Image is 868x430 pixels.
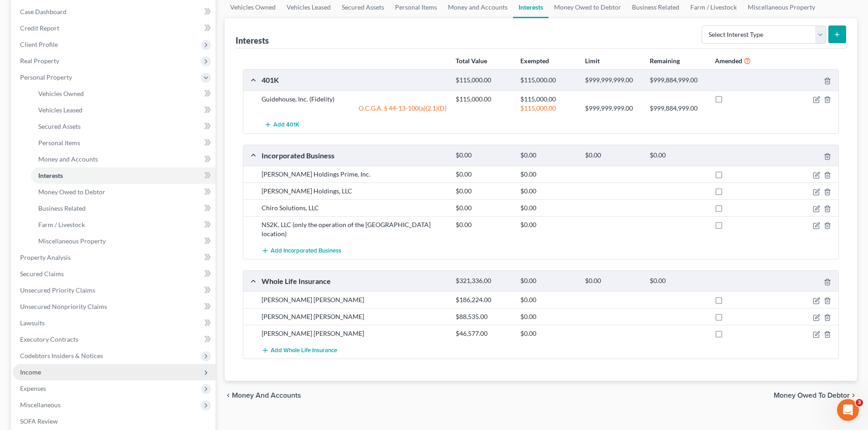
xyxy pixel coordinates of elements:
div: $0.00 [516,295,580,304]
div: $0.00 [516,170,580,179]
div: $186,224.00 [451,295,516,304]
a: Personal Items [31,135,216,151]
div: $0.00 [516,151,580,160]
span: Farm / Livestock [38,221,85,228]
span: Business Related [38,204,86,212]
span: Money and Accounts [38,155,98,163]
div: Chiro Solutions, LLC [257,203,451,212]
div: $88,535.00 [451,312,516,321]
span: 3 [856,399,863,406]
div: $999,999,999.00 [580,76,645,85]
div: $999,884,999.00 [645,76,710,85]
a: Unsecured Priority Claims [13,282,216,298]
a: Vehicles Owned [31,86,216,102]
span: Property Analysis [20,253,71,261]
div: $46,577.00 [451,329,516,338]
span: Interests [38,172,63,179]
div: $115,000.00 [451,76,516,85]
a: Property Analysis [13,249,216,266]
div: $115,000.00 [516,76,580,85]
a: Business Related [31,200,216,217]
a: Farm / Livestock [31,217,216,233]
a: Secured Assets [31,118,216,135]
span: Money Owed to Debtor [774,392,850,399]
div: $321,336.00 [451,277,516,285]
span: Vehicles Leased [38,106,82,114]
button: Add Whole Life Insurance [262,342,337,359]
div: Guidehouse, Inc. (Fidelity) [257,95,451,104]
a: SOFA Review [13,413,216,430]
div: $115,000.00 [516,95,580,104]
div: $0.00 [645,277,710,285]
div: $0.00 [516,312,580,321]
span: Money and Accounts [232,392,301,399]
a: Interests [31,167,216,184]
div: $0.00 [451,203,516,212]
div: [PERSON_NAME] Holdings, LLC [257,187,451,196]
div: [PERSON_NAME] [PERSON_NAME] [257,329,451,338]
span: Executory Contracts [20,335,78,343]
button: chevron_left Money and Accounts [225,392,301,399]
span: Unsecured Nonpriority Claims [20,303,107,310]
div: $0.00 [451,220,516,229]
div: NS2K, LLC (only the operation of the [GEOGRAPHIC_DATA] location) [257,220,451,238]
span: Add Whole Life Insurance [271,347,337,354]
div: [PERSON_NAME] [PERSON_NAME] [257,312,451,321]
strong: Limit [585,57,600,65]
span: Add 401K [273,121,299,129]
i: chevron_left [225,392,232,399]
a: Money Owed to Debtor [31,184,216,200]
div: 401K [257,75,451,85]
span: Codebtors Insiders & Notices [20,352,103,359]
iframe: Intercom live chat [837,399,859,421]
strong: Amended [715,57,742,65]
span: Unsecured Priority Claims [20,286,95,294]
strong: Exempted [520,57,549,65]
div: $115,000.00 [516,104,580,113]
a: Miscellaneous Property [31,233,216,249]
div: O.C.G.A. § 44-13-100(a)(2.1)(D) [257,104,451,113]
span: Real Property [20,57,59,65]
div: $0.00 [516,203,580,212]
span: Credit Report [20,24,59,32]
span: Case Dashboard [20,8,67,15]
span: Add Incorporated Business [271,247,341,254]
div: Whole Life Insurance [257,276,451,286]
button: Money Owed to Debtor chevron_right [774,392,857,399]
div: $0.00 [451,187,516,196]
span: Personal Property [20,73,72,81]
i: chevron_right [850,392,857,399]
div: Incorporated Business [257,151,451,160]
button: Add 401K [262,116,302,133]
div: [PERSON_NAME] [PERSON_NAME] [257,295,451,304]
a: Secured Claims [13,266,216,282]
strong: Total Value [456,57,487,65]
div: $0.00 [516,220,580,229]
button: Add Incorporated Business [262,242,341,259]
span: SOFA Review [20,417,58,425]
span: Miscellaneous Property [38,237,106,245]
div: $999,999,999.00 [580,104,645,113]
span: Secured Assets [38,122,81,130]
div: Interests [236,35,269,46]
div: $115,000.00 [451,95,516,104]
span: Income [20,368,41,376]
span: Miscellaneous [20,401,61,409]
span: Client Profile [20,40,58,48]
div: [PERSON_NAME] Holdings Prime, Inc. [257,170,451,179]
div: $0.00 [516,329,580,338]
span: Vehicles Owned [38,90,84,97]
a: Lawsuits [13,315,216,331]
a: Case Dashboard [13,4,216,20]
div: $0.00 [516,187,580,196]
div: $0.00 [451,170,516,179]
div: $0.00 [580,151,645,160]
span: Secured Claims [20,270,64,278]
div: $0.00 [516,277,580,285]
a: Executory Contracts [13,331,216,348]
a: Vehicles Leased [31,102,216,118]
span: Lawsuits [20,319,45,327]
span: Expenses [20,384,46,392]
strong: Remaining [650,57,680,65]
a: Credit Report [13,20,216,36]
